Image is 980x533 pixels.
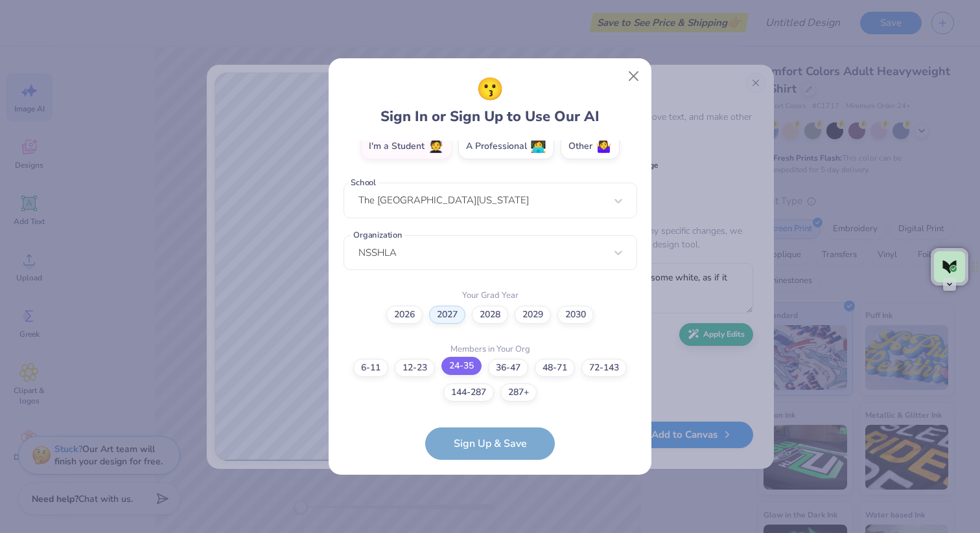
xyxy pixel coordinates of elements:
[441,357,482,375] label: 24-35
[458,133,554,159] label: A Professional
[380,73,600,128] div: Sign In or Sign Up to Use Our AI
[428,139,444,154] span: 🧑‍🎓
[557,306,594,324] label: 2030
[581,359,627,377] label: 72-143
[351,229,404,241] label: Organization
[500,383,537,402] label: 287+
[515,306,551,324] label: 2029
[530,139,546,154] span: 👩‍💻
[349,177,379,189] label: School
[472,306,508,324] label: 2028
[462,289,519,302] label: Your Grad Year
[353,359,388,377] label: 6-11
[395,359,435,377] label: 12-23
[450,343,530,356] label: Members in Your Org
[476,73,504,106] span: 😗
[561,133,620,159] label: Other
[535,359,575,377] label: 48-71
[488,359,528,377] label: 36-47
[386,306,423,324] label: 2026
[596,139,612,154] span: 🤷‍♀️
[429,306,465,324] label: 2027
[622,64,646,89] button: Close
[443,383,494,402] label: 144-287
[361,133,452,159] label: I'm a Student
